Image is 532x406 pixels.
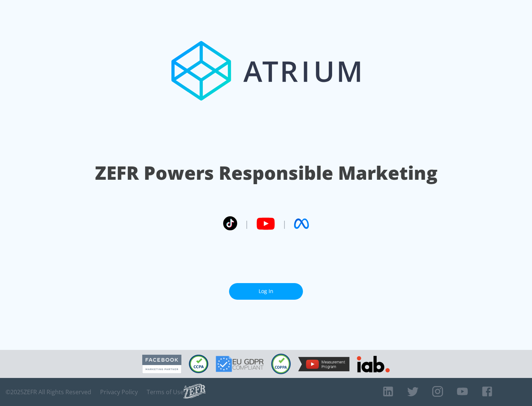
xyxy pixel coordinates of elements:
span: | [282,218,287,229]
img: Facebook Marketing Partner [142,355,181,374]
a: Terms of Use [147,388,184,396]
img: CCPA Compliant [189,355,208,373]
a: Log In [229,283,303,300]
img: GDPR Compliant [216,356,264,372]
a: Privacy Policy [100,388,138,396]
img: YouTube Measurement Program [298,357,349,371]
img: COPPA Compliant [271,354,291,374]
span: | [245,218,249,229]
img: IAB [357,356,390,372]
span: © 2025 ZEFR All Rights Reserved [6,388,91,396]
h1: ZEFR Powers Responsible Marketing [95,160,437,186]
